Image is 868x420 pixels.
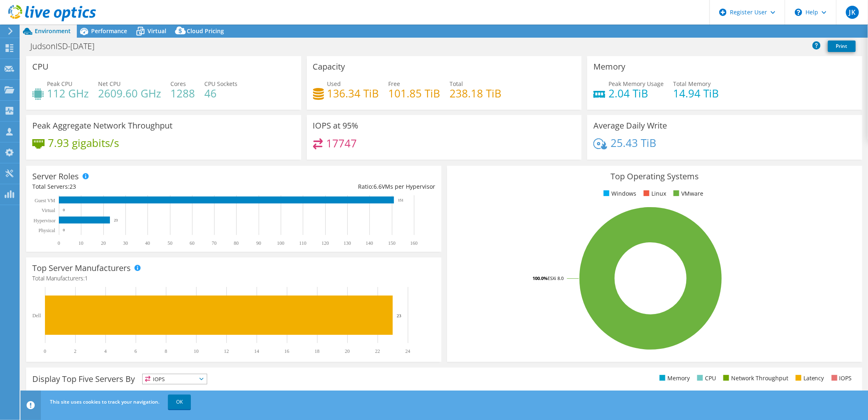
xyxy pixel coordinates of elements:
[830,374,852,383] li: IOPS
[47,89,89,98] h4: 112 GHz
[204,80,237,88] span: CPU Sockets
[313,62,345,71] h3: Capacity
[450,80,463,88] span: Total
[165,348,167,354] text: 8
[313,121,359,130] h3: IOPS at 95%
[58,240,60,246] text: 0
[104,348,107,354] text: 4
[32,264,131,273] h3: Top Server Manufacturers
[44,348,46,354] text: 0
[85,274,88,282] span: 1
[673,80,711,88] span: Total Memory
[234,182,435,191] div: Ratio: VMs per Hypervisor
[846,6,859,19] span: JK
[42,208,56,213] text: Virtual
[344,240,351,246] text: 130
[212,240,217,246] text: 70
[170,89,195,98] h4: 1288
[828,41,856,52] a: Print
[32,313,41,318] text: Dell
[224,348,229,354] text: 12
[63,228,65,232] text: 0
[143,374,207,384] span: IOPS
[388,240,396,246] text: 150
[69,183,76,190] span: 23
[389,89,441,98] h4: 101.85 TiB
[256,240,261,246] text: 90
[366,240,373,246] text: 140
[315,348,320,354] text: 18
[794,374,824,383] li: Latency
[78,240,83,246] text: 10
[32,274,435,283] h4: Total Manufacturers:
[453,172,856,181] h3: Top Operating Systems
[32,62,49,71] h3: CPU
[101,240,106,246] text: 20
[593,121,667,130] h3: Average Daily Write
[254,348,259,354] text: 14
[284,348,289,354] text: 16
[190,240,195,246] text: 60
[375,348,380,354] text: 22
[134,348,137,354] text: 6
[32,172,79,181] h3: Server Roles
[326,139,357,148] h4: 17747
[642,189,666,198] li: Linux
[74,348,76,354] text: 2
[204,89,237,98] h4: 46
[91,27,127,35] span: Performance
[170,80,186,88] span: Cores
[299,240,306,246] text: 110
[148,27,166,35] span: Virtual
[35,198,55,203] text: Guest VM
[27,42,107,51] h1: JudsonISD-[DATE]
[671,189,703,198] li: VMware
[593,62,625,71] h3: Memory
[548,275,564,281] tspan: ESXi 8.0
[397,313,402,318] text: 23
[234,240,239,246] text: 80
[47,80,72,88] span: Peak CPU
[721,374,788,383] li: Network Throughput
[277,240,284,246] text: 100
[602,189,636,198] li: Windows
[145,240,150,246] text: 40
[32,121,172,130] h3: Peak Aggregate Network Throughput
[32,182,234,191] div: Total Servers:
[35,27,71,35] span: Environment
[608,80,664,88] span: Peak Memory Usage
[168,240,172,246] text: 50
[611,138,656,147] h4: 25.43 TiB
[673,89,719,98] h4: 14.94 TiB
[795,9,802,16] svg: \n
[374,183,382,190] span: 6.6
[123,240,128,246] text: 30
[532,275,548,281] tspan: 100.0%
[450,89,502,98] h4: 238.18 TiB
[389,80,400,88] span: Free
[114,218,118,222] text: 23
[34,218,56,224] text: Hypervisor
[48,138,119,147] h4: 7.93 gigabits/s
[658,374,690,383] li: Memory
[168,395,191,409] a: OK
[38,228,55,233] text: Physical
[98,89,161,98] h4: 2609.60 GHz
[345,348,350,354] text: 20
[63,208,65,212] text: 0
[327,80,341,88] span: Used
[322,240,329,246] text: 120
[187,27,224,35] span: Cloud Pricing
[405,348,410,354] text: 24
[327,89,379,98] h4: 136.34 TiB
[695,374,716,383] li: CPU
[608,89,664,98] h4: 2.04 TiB
[50,398,159,405] span: This site uses cookies to track your navigation.
[398,198,404,202] text: 151
[194,348,199,354] text: 10
[98,80,121,88] span: Net CPU
[410,240,418,246] text: 160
